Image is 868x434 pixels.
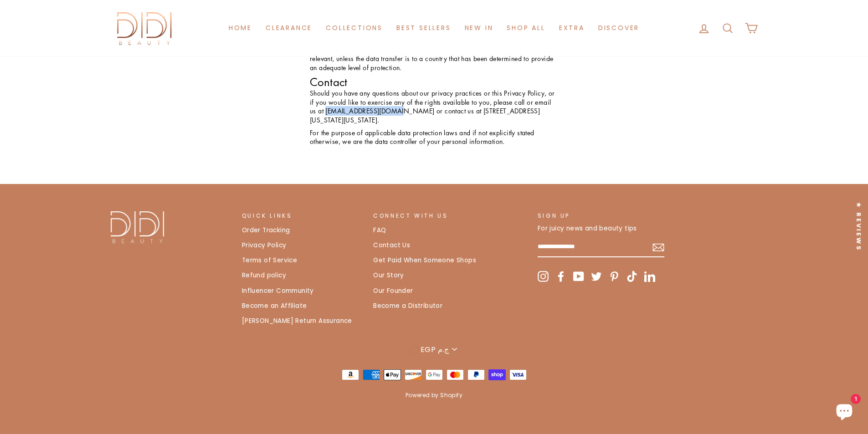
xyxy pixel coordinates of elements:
[373,284,413,298] a: Our Founder
[500,20,552,36] a: Shop All
[242,299,307,313] a: Become an Affiliate
[373,269,404,282] a: Our Story
[242,211,363,220] p: Quick Links
[421,344,449,356] span: EGP ج.م
[373,211,528,220] p: CONNECT WITH US
[242,254,297,267] a: Terms of Service
[111,211,164,243] img: Didi Beauty Co.
[111,9,179,47] img: Didi Beauty Co.
[222,20,646,36] ul: Primary
[406,391,462,399] a: Powered by Shopify
[538,211,665,220] p: Sign up
[849,192,868,261] div: Click to open Judge.me floating reviews tab
[310,128,558,146] p: For the purpose of applicable data protection laws and if not explicitly stated otherwise, we are...
[652,241,664,253] button: Subscribe
[242,314,352,328] a: [PERSON_NAME] Return Assurance
[242,224,290,237] a: Order Tracking
[458,20,500,36] a: New in
[406,343,462,356] button: EGP ج.م
[222,20,259,36] a: Home
[373,299,442,313] a: Become a Distributor
[373,239,410,252] a: Contact Us
[538,224,665,234] p: For juicy news and beauty tips
[319,20,390,36] a: Collections
[310,76,558,89] h2: Contact
[259,20,319,36] a: Clearance
[828,397,861,427] inbox-online-store-chat: Shopify online store chat
[242,239,287,252] a: Privacy Policy
[390,20,458,36] a: Best Sellers
[242,269,286,282] a: Refund policy
[591,20,646,36] a: Discover
[373,224,386,237] a: FAQ
[373,254,476,267] a: Get Paid When Someone Shops
[242,284,314,298] a: Influencer Community
[310,89,558,124] p: Should you have any questions about our privacy practices or this Privacy Policy, or if you would...
[552,20,591,36] a: Extra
